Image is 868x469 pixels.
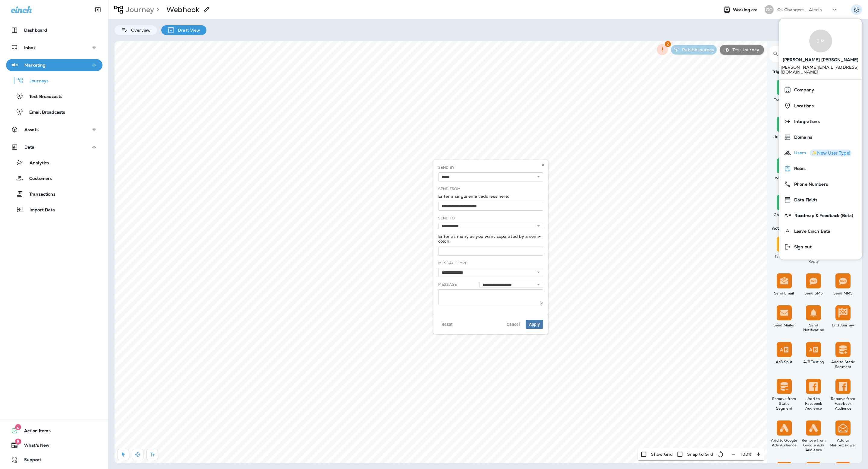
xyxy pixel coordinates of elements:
[791,182,828,187] span: Phone Numbers
[791,150,806,156] span: Users
[809,30,832,52] div: B M
[154,5,159,14] p: >
[651,452,672,457] p: Show Grid
[782,147,860,159] a: Users✨New User Type!
[771,438,798,448] div: Add to Google Ads Audience
[829,360,857,369] div: Add to Static Segment
[6,203,102,216] button: Import Data
[529,322,540,326] span: Apply
[24,207,55,213] p: Import Data
[771,254,798,259] div: Time Delay
[779,114,862,129] button: Integrations
[6,141,102,153] button: Data
[782,99,860,112] a: Locations
[6,187,102,200] button: Transactions
[24,45,36,50] p: Inbox
[779,208,862,223] button: Roadmap & Feedback (Beta)
[771,134,798,139] div: Time Trigger
[782,162,860,175] a: Roles
[783,52,859,65] span: [PERSON_NAME] [PERSON_NAME]
[175,28,200,33] p: Draft View
[791,166,806,171] span: Roles
[23,176,52,182] p: Customers
[6,156,102,169] button: Analytics
[782,131,860,143] a: Domains
[6,425,102,437] button: 2Action Items
[507,322,520,326] span: Cancel
[781,65,861,79] p: [PERSON_NAME][EMAIL_ADDRESS][DOMAIN_NAME]
[771,360,798,364] div: A/B Split
[777,7,822,12] p: Oil Changers - Alerts
[24,145,35,150] p: Data
[791,119,820,124] span: Integrations
[6,74,102,87] button: Journeys
[733,7,759,12] span: Working as:
[90,4,106,16] button: Collapse Sidebar
[6,24,102,36] button: Dashboard
[782,115,860,127] a: Integrations
[771,291,798,296] div: Send Email
[769,226,858,231] div: Actions
[771,396,798,411] div: Remove from Static Segment
[24,127,39,132] p: Assets
[6,454,102,466] button: Support
[23,110,65,115] p: Email Broadcasts
[771,176,798,181] div: Web Form
[442,322,453,326] span: Reset
[15,424,21,430] span: 2
[791,244,812,250] span: Sign out
[438,216,455,221] label: Send To
[18,428,51,436] span: Action Items
[438,165,454,170] label: Send By
[800,396,827,411] div: Add to Facebook Audience
[771,212,798,217] div: Opt-in SMS
[779,223,862,239] button: Leave Cinch Beta
[779,129,862,145] button: Domains
[124,5,154,14] p: Journey
[769,69,858,74] div: Triggers
[791,103,814,109] span: Locations
[687,452,713,457] p: Snap to Grid
[438,187,461,191] label: Send From
[779,161,862,176] button: Roles
[782,194,860,206] a: Data Fields
[24,28,47,33] p: Dashboard
[782,84,860,96] a: Company
[720,45,764,55] button: Test Journey
[779,82,862,98] button: Company
[791,87,814,93] span: Company
[438,320,456,329] button: Reset
[800,438,827,452] div: Remove from Google Ads Audience
[811,151,850,155] div: ✨New User Type!
[779,176,862,192] button: Phone Numbers
[6,90,102,102] button: Text Broadcasts
[526,320,543,329] button: Apply
[24,63,46,68] p: Marketing
[24,160,49,166] p: Analytics
[18,443,49,450] span: What's New
[128,28,151,33] p: Overview
[23,94,62,100] p: Text Broadcasts
[438,282,457,287] label: Message
[24,78,49,84] p: Journeys
[851,4,862,15] button: Settings
[740,452,752,457] p: 100 %
[779,239,862,255] button: Sign out
[782,209,860,222] a: Roadmap & Feedback (Beta)
[779,145,862,161] button: Users✨New User Type!
[800,360,827,364] div: A/B Testing
[829,396,857,411] div: Remove from Facebook Audience
[665,41,671,47] span: 2
[166,5,199,14] p: Webhook
[791,197,818,203] span: Data Fields
[23,192,55,197] p: Transactions
[779,192,862,208] button: Data Fields
[15,439,21,445] span: 6
[800,323,827,332] div: Send Notification
[438,261,467,266] label: Message Type
[730,47,759,52] p: Test Journey
[791,229,830,234] span: Leave Cinch Beta
[438,234,543,244] p: Enter as many as you want separated by a semi-colon.
[765,5,774,14] div: OC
